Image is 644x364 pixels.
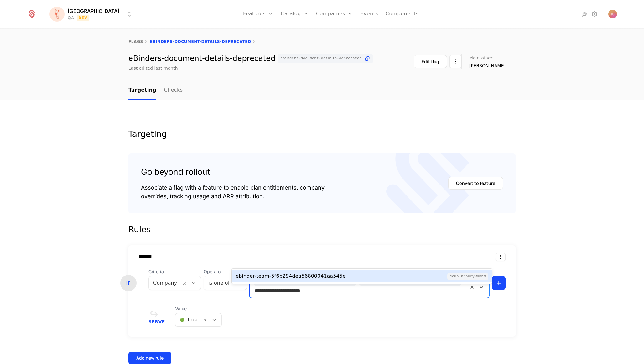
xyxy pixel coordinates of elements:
[68,7,119,15] span: [GEOGRAPHIC_DATA]
[128,81,183,100] ul: Choose Sub Page
[236,272,345,280] div: ebinder-team-5f6b294dea56800041aa545e
[581,10,588,18] a: Integrations
[77,15,90,21] span: Dev
[164,81,183,100] a: Checks
[422,58,439,65] div: Edit flag
[49,7,65,22] img: Florence
[148,269,201,275] span: Criteria
[141,166,325,178] div: Go beyond rollout
[447,273,488,280] span: comp_NrBUEyWHbHM
[492,276,506,290] button: +
[608,10,617,18] img: Igor Grebenarovic
[414,55,447,68] button: Edit flag
[128,81,156,100] a: Targeting
[120,275,137,291] div: IF
[608,10,617,18] button: Open user button
[449,55,461,68] button: Select action
[204,269,247,275] span: Operator
[128,54,373,63] div: eBinders-document-details-deprecated
[128,223,516,236] div: Rules
[128,39,143,44] a: flags
[128,130,516,138] div: Targeting
[51,7,133,21] button: Select environment
[68,15,74,21] div: QA
[128,81,516,100] nav: Main
[469,63,506,69] span: [PERSON_NAME]
[469,56,493,60] span: Maintainer
[496,253,506,261] button: Select action
[175,306,222,312] span: Value
[591,10,598,18] a: Settings
[141,183,325,201] div: Associate a flag with a feature to enable plan entitlements, company overrides, tracking usage an...
[280,57,361,60] span: ebinders-document-details-deprecated
[148,320,165,324] span: Serve
[448,177,503,190] button: Convert to feature
[136,355,164,361] div: Add new rule
[128,65,178,71] div: Last edited last month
